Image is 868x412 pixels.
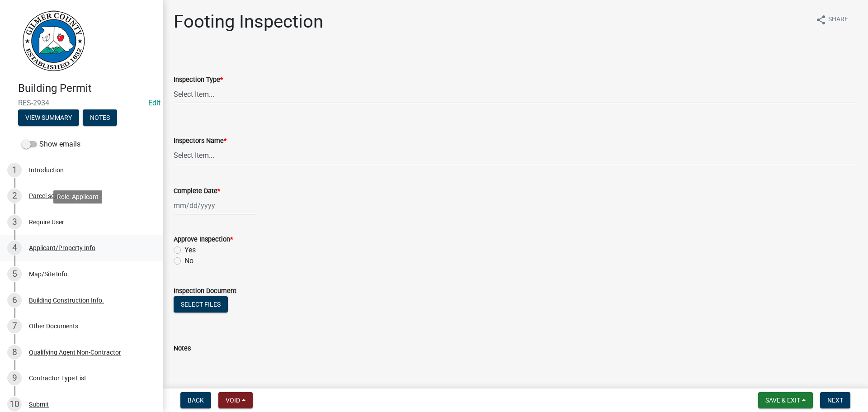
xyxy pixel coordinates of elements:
button: Notes [83,109,117,126]
div: 5 [7,267,22,281]
button: Next [820,392,850,408]
div: 3 [7,215,22,229]
div: 9 [7,371,22,385]
button: Save & Exit [758,392,813,408]
label: Approve Inspection [174,237,233,243]
a: Edit [148,99,160,107]
label: Inspectors Name [174,138,226,144]
wm-modal-confirm: Edit Application Number [148,99,160,107]
div: Building Construction Info. [29,297,104,303]
button: Back [180,392,211,408]
button: View Summary [18,109,79,126]
label: Complete Date [174,188,220,194]
div: Contractor Type List [29,375,86,381]
input: mm/dd/yyyy [174,196,256,215]
wm-modal-confirm: Notes [83,114,117,122]
label: Show emails [22,139,80,150]
div: Qualifying Agent Non-Contractor [29,349,121,355]
div: Submit [29,401,49,407]
button: Select files [174,296,228,313]
span: Next [827,397,843,404]
div: 6 [7,293,22,308]
div: 4 [7,241,22,255]
span: Back [188,397,204,404]
label: Yes [184,245,196,256]
div: Introduction [29,167,64,173]
div: Other Documents [29,323,78,329]
button: shareShare [808,11,855,28]
div: 8 [7,345,22,360]
button: Void [218,392,253,408]
div: Applicant/Property Info [29,245,95,251]
h1: Footing Inspection [174,11,323,33]
div: 1 [7,163,22,177]
div: 7 [7,319,22,333]
label: No [184,256,193,266]
span: RES-2934 [18,99,145,107]
div: Require User [29,219,64,225]
span: Void [226,397,240,404]
div: Map/Site Info. [29,271,69,277]
label: Notes [174,346,191,352]
div: 10 [7,397,22,412]
wm-modal-confirm: Summary [18,114,79,122]
h4: Building Permit [18,82,156,95]
div: Role: Applicant [53,190,102,204]
img: Gilmer County, Georgia [18,9,86,72]
label: Inspection Type [174,77,223,83]
span: Save & Exit [765,397,800,404]
div: 2 [7,189,22,203]
i: share [816,14,826,25]
div: Parcel search [29,193,67,199]
label: Inspection Document [174,288,236,294]
span: Share [828,14,848,25]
